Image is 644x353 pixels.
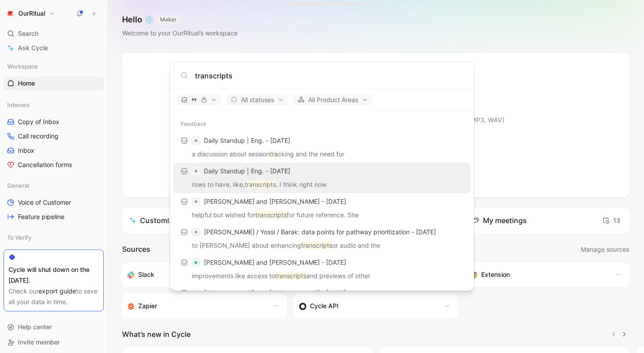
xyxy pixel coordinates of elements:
[174,193,470,224] a: [PERSON_NAME] and [PERSON_NAME] - [DATE]helpful but wished fortranscriptsfor future reference. She
[275,272,306,280] mark: transcripts
[176,179,468,193] p: rows to have, like, . I think right now
[204,137,290,144] span: Daily Standup | Eng. - [DATE]
[176,240,468,254] p: to [PERSON_NAME] about enhancing or audio and the
[174,254,470,284] a: [PERSON_NAME] and [PERSON_NAME] - [DATE]improvements like access totranscriptsand previews of other
[204,289,346,297] span: [PERSON_NAME] and [PERSON_NAME] - [DATE]
[174,284,470,315] a: [PERSON_NAME] and [PERSON_NAME] - [DATE]expert to do onlytranscriptsif that would make
[293,95,372,105] button: All Product Areas
[204,258,346,266] span: [PERSON_NAME] and [PERSON_NAME] - [DATE]
[170,116,474,132] div: Feedback
[301,241,332,249] mark: transcripts
[297,95,368,105] span: All Product Areas
[204,228,436,236] span: [PERSON_NAME] / Yossi / Barak: data points for pathway prioritization - [DATE]
[195,70,463,81] input: Type a command or search anything
[255,211,287,219] mark: transcripts
[176,210,468,223] p: helpful but wished for for future reference. She
[226,95,288,105] button: All statuses
[230,95,284,105] span: All statuses
[204,167,290,175] span: Daily Standup | Eng. - [DATE]
[174,224,470,254] a: [PERSON_NAME] / Yossi / Barak: data points for pathway prioritization - [DATE]to [PERSON_NAME] ab...
[245,181,276,188] mark: transcripts
[176,271,468,284] p: improvements like access to and previews of other
[176,149,468,162] p: a discussion about session cking and the need for
[174,163,470,193] a: Daily Standup | Eng. - [DATE]rows to have, like,transcripts. I think right now
[204,198,346,205] span: [PERSON_NAME] and [PERSON_NAME] - [DATE]
[270,150,278,158] mark: tra
[174,132,470,163] a: Daily Standup | Eng. - [DATE]a discussion about sessiontracking and the need for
